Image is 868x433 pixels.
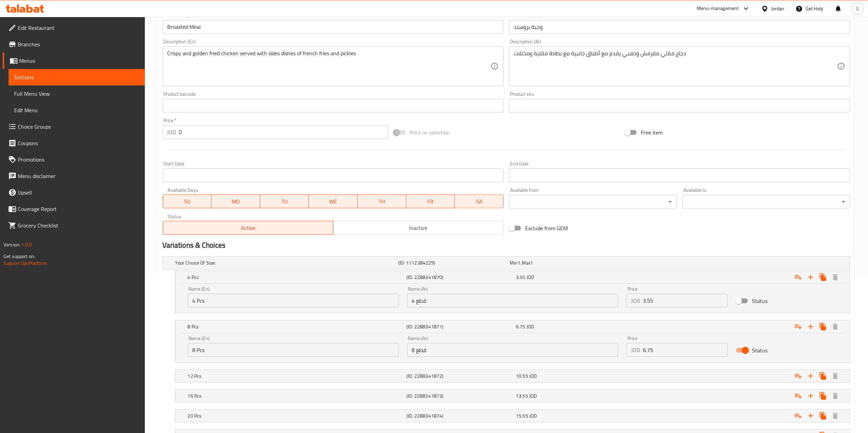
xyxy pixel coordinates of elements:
[163,221,333,235] button: Active
[514,50,837,83] textarea: دجاج مقلي مقرمش وذهبي يقدم مع أطباق جانبية مع بطاطا مقلية ومخللات
[163,99,504,113] input: Please enter product barcode
[643,343,728,357] input: Please enter price
[188,343,399,357] input: Enter name En
[526,322,534,331] span: JOD
[697,4,739,13] div: Menu-management
[175,410,850,422] div: Expand
[333,221,504,235] button: Inactive
[509,195,677,209] div: ​
[188,294,399,307] input: Enter name En
[175,259,396,266] h5: Your Choice Of Size:
[18,188,139,197] span: Upsell
[805,390,817,402] button: Add new choice
[21,240,32,249] span: 1.0.0
[792,271,805,283] button: Add choice group
[458,197,501,207] span: SA
[525,224,568,232] span: Exclude from GEM
[18,172,139,180] span: Menu disclaimer
[309,195,358,208] button: WE
[856,5,859,12] span: G
[18,139,139,147] span: Coupons
[263,197,306,207] span: TU
[175,320,850,333] div: Expand
[516,411,528,420] span: 15.55
[641,128,663,137] span: Free item
[214,197,257,207] span: MO
[406,373,513,379] h5: (ID: 2288341872)
[163,240,850,250] h2: Variations & Choices
[9,102,145,118] a: Edit Menu
[9,85,145,102] a: Full Menu View
[406,274,513,281] h5: (ID: 2288341870)
[510,258,518,267] span: Min
[175,271,850,283] div: Expand
[792,320,805,333] button: Add choice group
[631,346,640,354] p: JOD
[312,197,355,207] span: WE
[817,320,829,333] button: Clone new choice
[455,195,504,208] button: SA
[805,410,817,422] button: Add new choice
[3,217,145,234] a: Grocery Checklist
[3,168,145,184] a: Menu disclaimer
[509,20,850,34] input: Enter name Ar
[829,271,842,283] button: Delete 4 Pcs
[3,135,145,151] a: Coupons
[752,346,767,354] span: Status
[516,322,525,331] span: 6.75
[167,128,176,136] p: JOD
[817,271,829,283] button: Clone new choice
[175,370,850,382] div: Expand
[829,320,842,333] button: Delete 8 Pcs
[516,273,525,282] span: 3.55
[166,197,209,207] span: SU
[14,106,139,114] span: Edit Menu
[3,36,145,52] a: Branches
[163,257,850,269] div: Expand
[805,370,817,382] button: Add new choice
[817,370,829,382] button: Clone new choice
[518,258,521,267] span: 1
[792,370,805,382] button: Add choice group
[3,240,20,249] span: Version:
[805,320,817,333] button: Add new choice
[406,195,455,208] button: FR
[529,411,537,420] span: JOD
[643,294,728,307] input: Please enter price
[188,323,404,330] h5: 8 Pcs
[188,274,404,281] h5: 4 Pcs
[3,20,145,36] a: Edit Restaurant
[3,252,35,261] span: Get support on:
[18,40,139,48] span: Branches
[529,372,537,381] span: JOD
[817,390,829,402] button: Clone new choice
[166,223,331,233] span: Active
[3,52,145,69] a: Menus
[3,184,145,201] a: Upsell
[14,73,139,81] span: Sections
[3,151,145,168] a: Promotions
[516,372,528,381] span: 10.55
[188,373,404,379] h5: 12 Pcs
[406,323,513,330] h5: (ID: 2288341871)
[179,125,388,139] input: Please enter price
[510,259,618,266] div: ,
[682,195,850,209] div: ​
[817,410,829,422] button: Clone new choice
[188,412,404,419] h5: 20 Pcs
[18,221,139,230] span: Grocery Checklist
[530,258,533,267] span: 1
[409,197,452,207] span: FR
[407,343,618,357] input: Enter name Ar
[18,155,139,164] span: Promotions
[19,57,139,65] span: Menus
[792,390,805,402] button: Add choice group
[522,258,530,267] span: Max
[410,128,450,137] span: Price on selection
[805,271,817,283] button: Add new choice
[516,391,528,400] span: 13.55
[163,195,212,208] button: SU
[406,393,513,399] h5: (ID: 2288341873)
[3,201,145,217] a: Coverage Report
[18,205,139,213] span: Coverage Report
